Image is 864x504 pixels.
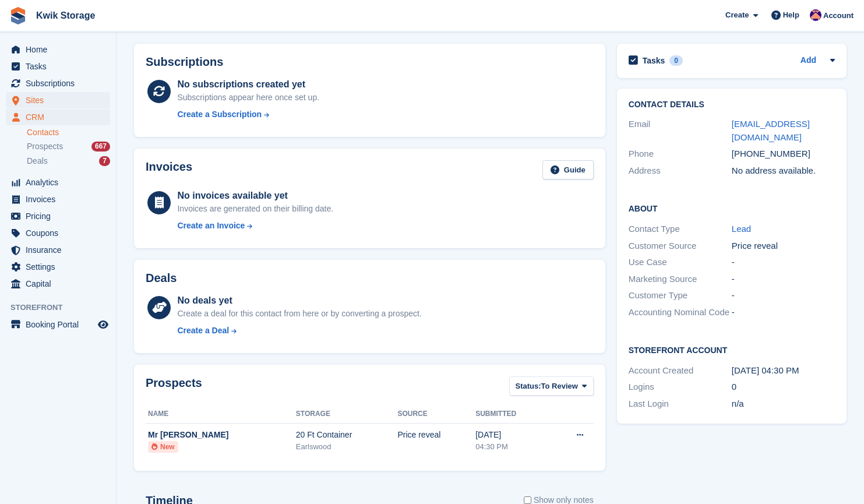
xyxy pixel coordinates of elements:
span: Prospects [27,141,63,152]
span: Pricing [26,208,96,224]
a: menu [6,174,110,191]
a: Lead [732,224,751,234]
a: Create a Subscription [177,108,319,121]
a: menu [6,191,110,207]
div: Accounting Nominal Code [629,306,732,319]
div: Create a Deal [177,325,229,337]
a: menu [6,225,110,241]
div: n/a [732,397,835,411]
div: Email [629,118,732,144]
a: Create an Invoice [177,220,333,232]
span: Subscriptions [26,75,96,91]
div: Create a deal for this contact from here or by converting a prospect. [177,308,421,320]
span: Sites [26,92,96,108]
a: menu [6,58,110,75]
div: No subscriptions created yet [177,77,319,91]
a: Guide [542,160,594,179]
div: 20 Ft Container [296,429,398,441]
span: Booking Portal [26,316,96,333]
div: 0 [732,380,835,394]
div: No deals yet [177,294,421,308]
span: Settings [26,259,96,275]
span: Create [725,9,749,21]
div: Create an Invoice [177,220,245,232]
a: menu [6,41,110,58]
h2: Storefront Account [629,344,835,355]
div: Create a Subscription [177,108,262,121]
th: Storage [296,405,398,424]
a: menu [6,92,110,108]
div: No address available. [732,164,835,178]
div: Use Case [629,256,732,269]
div: Invoices are generated on their billing date. [177,203,333,215]
th: Source [397,405,475,424]
div: Last Login [629,397,732,411]
span: Deals [27,156,48,167]
span: Storefront [10,302,116,313]
span: CRM [26,109,96,125]
div: - [732,306,835,319]
span: To Review [541,380,578,392]
span: Tasks [26,58,96,75]
h2: Prospects [146,376,202,398]
h2: Contact Details [629,100,835,110]
a: Kwik Storage [31,6,100,25]
th: Name [146,405,296,424]
div: Logins [629,380,732,394]
h2: Subscriptions [146,55,594,69]
a: menu [6,316,110,333]
div: 0 [669,55,683,66]
a: Contacts [27,127,110,138]
a: [EMAIL_ADDRESS][DOMAIN_NAME] [732,119,810,142]
div: 667 [91,142,110,151]
a: Deals 7 [27,155,110,167]
div: No invoices available yet [177,189,333,203]
button: Status: To Review [509,376,594,396]
a: menu [6,242,110,258]
a: Preview store [96,318,110,332]
a: menu [6,109,110,125]
div: Phone [629,147,732,161]
span: Account [823,10,854,22]
span: Analytics [26,174,96,191]
div: Mr [PERSON_NAME] [148,429,296,441]
div: Price reveal [732,239,835,253]
div: [DATE] [475,429,549,441]
th: Submitted [475,405,549,424]
li: New [148,441,178,453]
span: Coupons [26,225,96,241]
div: Customer Source [629,239,732,253]
div: Contact Type [629,223,732,236]
div: Address [629,164,732,178]
a: menu [6,259,110,275]
h2: Tasks [643,55,665,66]
a: Create a Deal [177,325,421,337]
div: Customer Type [629,289,732,302]
div: Earlswood [296,441,398,453]
img: Jade Stanley [810,9,821,21]
span: Insurance [26,242,96,258]
div: [DATE] 04:30 PM [732,364,835,378]
h2: About [629,202,835,214]
a: Add [800,54,816,68]
span: Capital [26,276,96,292]
a: menu [6,276,110,292]
div: 04:30 PM [475,441,549,453]
div: Marketing Source [629,273,732,286]
h2: Invoices [146,160,192,179]
div: Subscriptions appear here once set up. [177,91,319,104]
img: stora-icon-8386f47178a22dfd0bd8f6a31ec36ba5ce8667c1dd55bd0f319d3a0aa187defe.svg [9,7,27,24]
div: Account Created [629,364,732,378]
div: - [732,273,835,286]
div: - [732,289,835,302]
span: Home [26,41,96,58]
div: 7 [99,156,110,166]
a: menu [6,75,110,91]
span: Help [783,9,799,21]
div: [PHONE_NUMBER] [732,147,835,161]
span: Status: [516,380,541,392]
a: menu [6,208,110,224]
span: Invoices [26,191,96,207]
h2: Deals [146,272,177,285]
div: Price reveal [397,429,475,441]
